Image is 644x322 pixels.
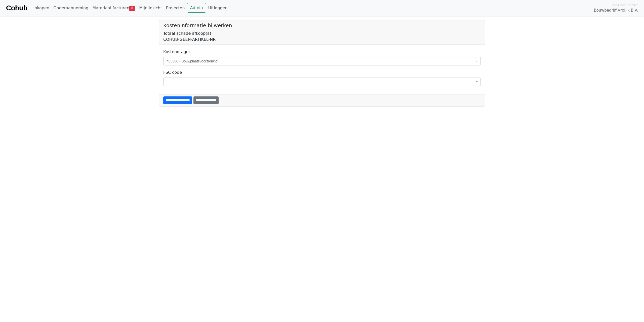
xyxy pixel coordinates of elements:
span: 8 [129,6,135,11]
span: Ingelogd onder: [612,3,638,8]
a: Onderaanneming [51,3,90,13]
div: Totaal schade afkoop(a) [163,30,481,37]
span: Bouwbedrijf Vrolijk B.V. [594,8,638,13]
a: Materiaal facturen8 [90,3,137,13]
a: Uitloggen [206,3,230,13]
span: 405300 - Bouwplaatsvoorziening [167,59,474,64]
div: COHUB-GEEN-ARTIKEL-NR [163,37,481,43]
a: Inkopen [31,3,51,13]
label: Kostendrager [163,49,190,55]
a: Admin [187,3,206,13]
span: 405300 - Bouwplaatsvoorziening [163,57,481,65]
a: Projecten [164,3,187,13]
a: Mijn inzicht [137,3,164,13]
h5: Kosteninformatie bijwerken [163,22,481,28]
a: Cohub [6,2,27,14]
label: FSC code [163,69,182,76]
